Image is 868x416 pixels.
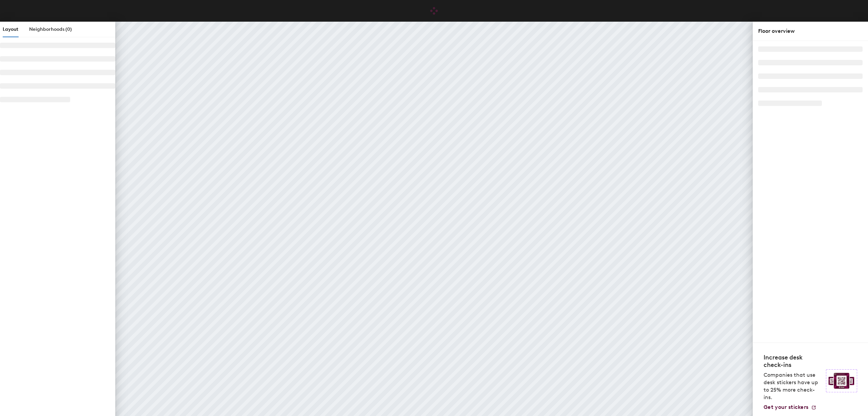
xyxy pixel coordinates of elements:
[29,26,72,32] span: Neighborhoods (0)
[3,26,18,32] span: Layout
[764,404,816,411] a: Get your stickers
[758,27,863,35] div: Floor overview
[764,404,808,410] span: Get your stickers
[826,369,857,392] img: Sticker logo
[764,371,822,401] p: Companies that use desk stickers have up to 25% more check-ins.
[764,354,822,369] h4: Increase desk check-ins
